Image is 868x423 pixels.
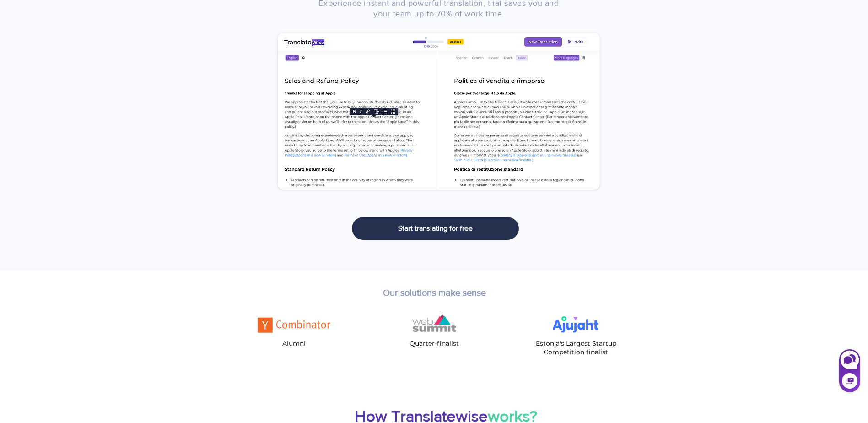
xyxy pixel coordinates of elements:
[282,339,306,347] span: Alumni
[412,314,456,332] img: Web_Summit_2015_logo.png
[838,347,861,393] iframe: Askly chat
[398,223,473,233] span: Start translating for free
[553,316,598,334] img: ajujaht-2.png
[383,287,486,298] span: Our solutions make sense
[410,339,459,347] span: Quarter-finalist
[255,314,333,336] img: Y_Combinator_logo_text_wordmark.png
[278,33,600,190] img: Legal multilingual editor (1).png
[536,339,616,357] span: Estonia's Largest Startup Competition finalist
[352,217,519,240] a: Start translating for free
